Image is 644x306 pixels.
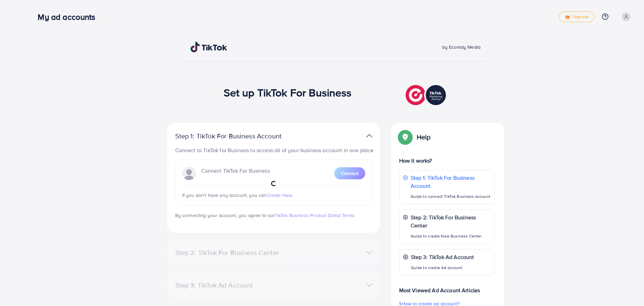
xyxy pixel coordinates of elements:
[417,133,431,141] p: Help
[411,264,474,272] p: Guide to create Ad account
[565,15,570,19] img: tick
[175,132,303,140] p: Step 1: TikTok For Business Account
[565,14,589,19] span: Upgrade
[411,213,491,229] p: Step 2: TikTok For Business Center
[411,192,491,201] p: Guide to connect TikTok Business account
[399,157,495,165] p: How it works?
[411,232,491,240] p: Guide to create New Business Center
[224,86,352,99] h1: Set up TikTok For Business
[399,131,411,143] img: Popup guide
[442,44,481,50] span: by Ecomdy Media
[38,12,101,22] h3: My ad accounts
[366,131,372,141] img: TikTok partner
[399,281,495,294] p: Most Viewed Ad Account Articles
[406,83,448,107] img: TikTok partner
[411,253,474,261] p: Step 3: TikTok Ad Account
[559,11,595,22] a: tickUpgrade
[411,174,491,190] p: Step 1: TikTok For Business Account
[190,42,227,52] img: TikTok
